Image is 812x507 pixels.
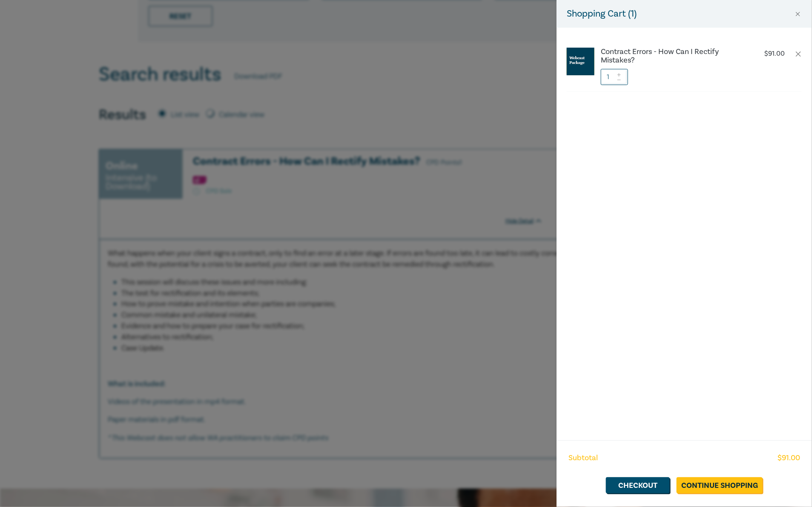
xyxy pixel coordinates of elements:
[606,477,670,493] a: Checkout
[601,69,628,85] input: 1
[568,453,598,464] span: Subtotal
[764,50,785,58] p: $ 91.00
[601,48,742,65] a: Contract Errors - How Can I Rectify Mistakes?
[677,477,763,493] a: Continue Shopping
[794,10,802,18] button: Close
[567,48,594,75] img: Webcast%20Package.jpg
[567,7,637,21] h5: Shopping Cart ( 1 )
[778,453,800,464] span: $ 91.00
